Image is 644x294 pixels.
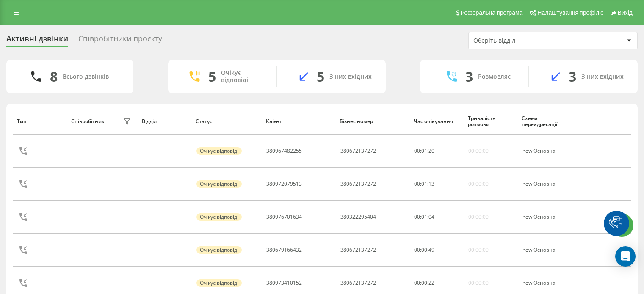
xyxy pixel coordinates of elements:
div: 00:00:00 [468,280,489,286]
div: Співробітники проєкту [78,34,162,47]
div: Час очікування [414,118,460,124]
div: 00:00:00 [468,214,489,220]
div: : : [414,280,434,286]
div: 3 [465,69,473,85]
div: Статус [196,118,258,124]
div: 8 [50,69,58,85]
span: Вихід [618,9,633,16]
div: З них вхідних [329,73,372,80]
span: 00 [414,246,420,253]
span: 13 [428,180,434,187]
div: Очікує відповіді [196,147,242,155]
span: 00 [414,213,420,220]
div: Бізнес номер [340,118,406,124]
div: З них вхідних [581,73,624,80]
div: 5 [317,69,324,85]
span: 49 [428,246,434,253]
div: Очікує відповіді [221,69,264,84]
div: 380672137272 [340,247,376,253]
div: Схема переадресації [522,115,573,128]
div: Оберіть відділ [473,37,575,44]
div: Тип [17,118,63,124]
div: Відділ [142,118,188,124]
div: 380672137272 [340,148,376,154]
div: Активні дзвінки [6,34,68,47]
span: 00 [421,246,427,253]
div: 380679166432 [266,247,302,253]
div: : : [414,181,434,187]
div: Клієнт [266,118,332,124]
div: Очікує відповіді [196,246,242,254]
span: 01 [421,147,427,154]
div: new Основна [522,181,572,187]
span: 00 [414,279,420,286]
div: : : [414,247,434,253]
div: 5 [208,69,216,85]
span: 00 [414,180,420,187]
span: 01 [421,213,427,220]
div: Open Intercom Messenger [615,246,636,267]
div: Очікує відповіді [196,279,242,287]
div: new Основна [522,148,572,154]
div: new Основна [522,247,572,253]
div: : : [414,214,434,220]
div: : : [414,148,434,154]
div: 3 [569,69,576,85]
span: Налаштування профілю [537,9,603,16]
span: Реферальна програма [461,9,523,16]
div: new Основна [522,214,572,220]
div: Тривалість розмови [468,115,514,128]
div: 380672137272 [340,181,376,187]
div: Очікує відповіді [196,180,242,188]
span: 00 [421,279,427,286]
div: 00:00:00 [468,247,489,253]
div: 380672137272 [340,280,376,286]
span: 01 [421,180,427,187]
div: 380972079513 [266,181,302,187]
span: 00 [414,147,420,154]
div: Розмовляє [478,73,511,80]
div: 380322295404 [340,214,376,220]
div: 00:00:00 [468,181,489,187]
div: 00:00:00 [468,148,489,154]
div: Очікує відповіді [196,213,242,221]
div: Всього дзвінків [63,73,109,80]
span: 04 [428,213,434,220]
span: 20 [428,147,434,154]
span: 22 [428,279,434,286]
div: Співробітник [71,118,105,124]
div: 380976701634 [266,214,302,220]
div: 380973410152 [266,280,302,286]
div: 380967482255 [266,148,302,154]
div: new Основна [522,280,572,286]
